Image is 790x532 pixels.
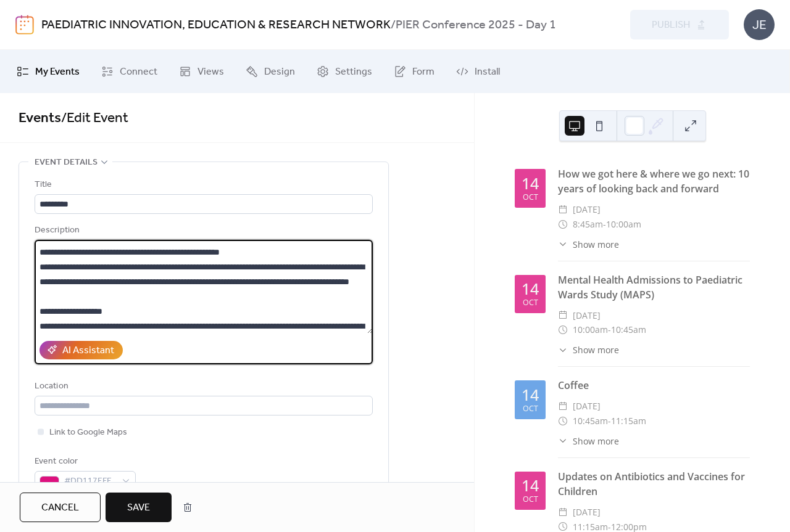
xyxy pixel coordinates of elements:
div: JE [744,9,775,40]
b: PIER Conference 2025 - Day 1 [396,14,556,37]
span: Save [127,501,150,515]
div: ​ [558,322,568,337]
span: Connect [120,65,157,80]
span: My Events [35,65,80,80]
a: My Events [7,55,89,88]
span: 10:45am [611,322,646,337]
button: Cancel [20,493,101,522]
div: Coffee [558,378,750,393]
button: Save [106,493,172,522]
span: 11:15am [611,414,646,428]
span: 10:00am [573,322,608,337]
span: Event details [35,155,98,170]
img: logo [15,15,34,35]
div: ​ [558,217,568,232]
button: ​Show more [558,343,619,356]
div: ​ [558,238,568,251]
a: Install [447,55,509,88]
a: Events [19,105,61,132]
div: Event color [35,454,133,469]
div: ​ [558,505,568,520]
div: Mental Health Admissions to Paediatric Wards Study (MAPS) [558,272,750,302]
a: Form [385,55,444,88]
span: 10:00am [606,217,641,232]
div: ​ [558,308,568,323]
div: ​ [558,399,568,414]
span: Form [412,65,434,80]
span: Settings [335,65,372,80]
a: PAEDIATRIC INNOVATION, EDUCATION & RESEARCH NETWORK [41,14,391,37]
span: [DATE] [573,399,601,414]
a: Design [236,55,304,88]
div: Description [35,223,370,238]
span: #DD117EFF [64,474,116,489]
div: Oct [523,405,538,413]
span: Link to Google Maps [49,425,127,440]
span: Show more [573,435,619,448]
div: 14 [522,281,539,297]
span: Cancel [41,501,79,515]
span: - [608,414,611,428]
b: / [391,14,396,37]
span: [DATE] [573,505,601,520]
div: 14 [522,478,539,493]
div: ​ [558,202,568,217]
a: Connect [92,55,167,88]
div: How we got here & where we go next: 10 years of looking back and forward [558,166,750,196]
div: 14 [522,176,539,191]
span: - [608,322,611,337]
div: ​ [558,435,568,448]
button: ​Show more [558,435,619,448]
span: 10:45am [573,414,608,428]
span: Show more [573,238,619,251]
a: Settings [307,55,381,88]
span: Show more [573,343,619,356]
div: Updates on Antibiotics and Vaccines for Children [558,469,750,499]
div: 14 [522,387,539,403]
div: Oct [523,194,538,202]
span: - [603,217,606,232]
button: AI Assistant [39,341,123,359]
div: Oct [523,299,538,307]
span: [DATE] [573,202,601,217]
a: Views [170,55,233,88]
span: [DATE] [573,308,601,323]
div: Location [35,379,370,394]
span: 8:45am [573,217,603,232]
span: Views [197,65,224,80]
div: ​ [558,414,568,428]
div: Oct [523,496,538,504]
span: Install [475,65,500,80]
div: ​ [558,343,568,356]
button: ​Show more [558,238,619,251]
span: / Edit Event [61,105,128,132]
div: Title [35,178,370,192]
div: AI Assistant [62,343,114,358]
span: Design [264,65,295,80]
